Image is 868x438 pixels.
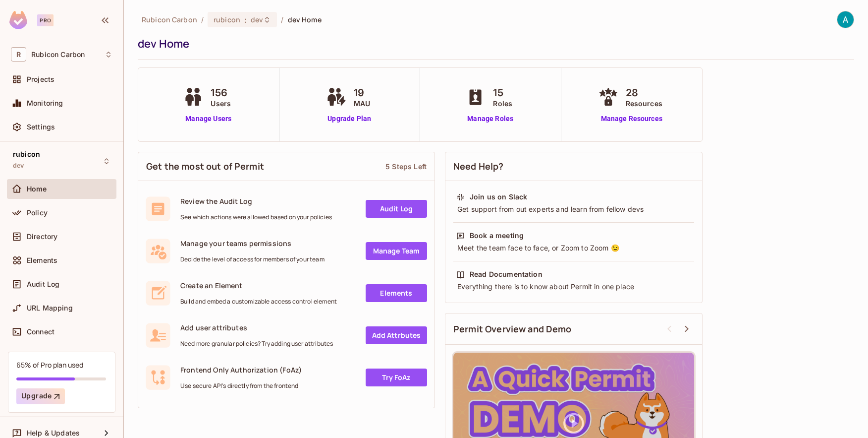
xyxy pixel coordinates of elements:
div: Read Documentation [470,269,542,279]
span: Elements [27,256,57,264]
img: Adir Stanzas [837,11,854,28]
span: Settings [27,123,55,131]
span: dev [251,15,263,24]
span: the active workspace [142,15,197,24]
span: Home [27,185,47,193]
a: Manage Team [366,242,427,260]
button: Upgrade [16,388,65,404]
div: Join us on Slack [470,192,527,202]
div: 65% of Pro plan used [16,360,83,370]
span: Build and embed a customizable access control element [180,298,337,306]
span: Get the most out of Permit [146,160,264,173]
span: : [244,16,247,24]
a: Manage Users [181,114,236,124]
div: Meet the team face to face, or Zoom to Zoom 😉 [456,243,691,253]
span: 15 [493,85,512,100]
span: Use secure API's directly from the frontend [180,382,302,390]
span: See which actions were allowed based on your policies [180,213,332,221]
span: 28 [626,85,662,100]
span: rubicon [13,150,40,158]
span: R [11,47,26,62]
span: Help & Updates [27,429,80,437]
span: Create an Element [180,281,337,290]
li: / [201,15,204,24]
div: Book a meeting [470,231,524,241]
span: rubicon [214,15,240,24]
span: Permit Overview and Demo [453,323,572,335]
span: Roles [493,98,512,109]
span: Add user attributes [180,323,333,332]
span: dev Home [288,15,322,24]
div: Get support from out experts and learn from fellow devs [456,204,691,214]
div: Everything there is to know about Permit in one place [456,282,691,292]
a: Upgrade Plan [324,114,375,124]
span: Manage your teams permissions [180,239,325,248]
a: Add Attrbutes [366,326,427,344]
a: Elements [366,284,427,302]
span: Directory [27,233,57,241]
span: dev [13,162,24,170]
a: Try FoAz [366,369,427,386]
span: 19 [354,85,370,100]
span: Policy [27,209,48,217]
span: 156 [211,85,231,100]
span: Frontend Only Authorization (FoAz) [180,365,302,375]
span: Connect [27,328,54,336]
span: Audit Log [27,280,59,288]
span: Decide the level of access for members of your team [180,255,325,263]
span: Monitoring [27,99,63,107]
span: URL Mapping [27,304,73,312]
li: / [281,15,283,24]
span: Need more granular policies? Try adding user attributes [180,340,333,348]
span: MAU [354,98,370,109]
span: Users [211,98,231,109]
span: Need Help? [453,160,504,173]
span: Workspace: Rubicon Carbon [31,51,85,59]
a: Audit Log [366,200,427,218]
span: Resources [626,98,662,109]
img: SReyMgAAAABJRU5ErkJggg== [9,11,27,29]
span: Review the Audit Log [180,196,332,206]
div: Pro [37,14,54,26]
div: dev Home [138,36,849,51]
a: Manage Roles [463,114,517,124]
span: Projects [27,75,54,83]
a: Manage Resources [596,114,667,124]
div: 5 Steps Left [385,162,427,171]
